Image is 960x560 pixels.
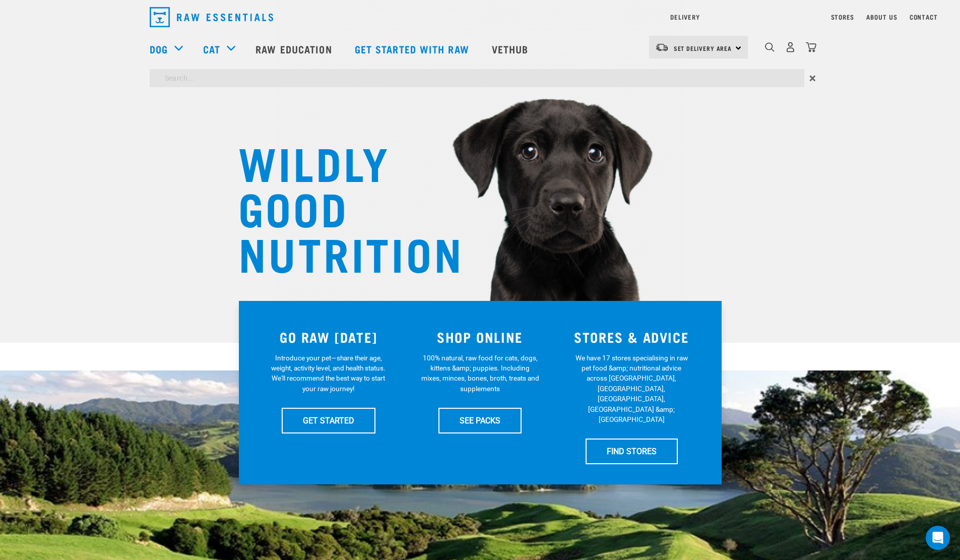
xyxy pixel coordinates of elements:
img: van-moving.png [655,43,669,52]
a: GET STARTED [282,408,375,433]
a: Delivery [670,15,699,19]
a: Raw Education [245,29,344,69]
img: Raw Essentials Logo [150,7,273,27]
h3: STORES & ADVICE [562,329,701,345]
span: Set Delivery Area [674,46,732,50]
a: FIND STORES [586,439,678,464]
a: SEE PACKS [438,408,522,433]
p: Introduce your pet—share their age, weight, activity level, and health status. We'll recommend th... [269,353,388,394]
img: home-icon-1@2x.png [765,42,775,52]
h3: GO RAW [DATE] [259,329,399,345]
p: We have 17 stores specialising in raw pet food &amp; nutritional advice across [GEOGRAPHIC_DATA],... [572,353,691,425]
a: Contact [910,15,938,19]
p: 100% natural, raw food for cats, dogs, kittens &amp; puppies. Including mixes, minces, bones, bro... [421,353,539,394]
a: Cat [203,41,220,56]
a: Dog [150,41,168,56]
div: Open Intercom Messenger [926,526,950,550]
a: Vethub [482,29,541,69]
img: user.png [785,42,796,52]
a: About Us [866,15,897,19]
img: home-icon@2x.png [806,42,816,52]
span: × [809,69,816,87]
a: Get started with Raw [345,29,482,69]
h1: WILDLY GOOD NUTRITION [238,139,440,275]
a: Stores [831,15,855,19]
nav: dropdown navigation [142,3,819,31]
input: Search... [150,69,804,87]
h3: SHOP ONLINE [410,329,550,345]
